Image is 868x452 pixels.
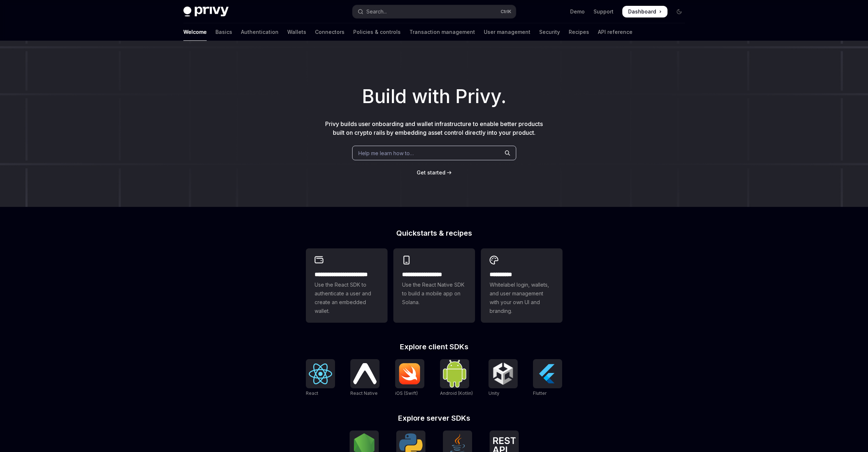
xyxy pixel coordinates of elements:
[358,149,414,157] span: Help me learn how to…
[440,359,473,397] a: Android (Kotlin)Android (Kotlin)
[12,82,856,111] h1: Build with Privy.
[533,359,562,397] a: FlutterFlutter
[570,8,585,15] a: Demo
[409,23,475,41] a: Transaction management
[315,280,379,315] span: Use the React SDK to authenticate a user and create an embedded wallet.
[395,359,424,397] a: iOS (Swift)iOS (Swift)
[350,390,378,396] span: React Native
[353,363,377,384] img: React Native
[306,229,563,237] h2: Quickstarts & recipes
[315,23,345,41] a: Connectors
[533,390,546,396] span: Flutter
[306,359,335,397] a: ReactReact
[673,6,685,17] button: Toggle dark mode
[183,7,229,17] img: dark logo
[398,363,421,385] img: iOS (Swift)
[325,120,543,136] span: Privy builds user onboarding and wallet infrastructure to enable better products built on crypto ...
[593,8,614,15] a: Support
[440,390,473,396] span: Android (Kotlin)
[215,23,232,41] a: Basics
[306,414,563,422] h2: Explore server SDKs
[309,363,332,384] img: React
[484,23,530,41] a: User management
[481,248,563,323] a: **** *****Whitelabel login, wallets, and user management with your own UI and branding.
[417,169,445,176] span: Get started
[402,280,466,307] span: Use the React Native SDK to build a mobile app on Solana.
[393,248,475,323] a: **** **** **** ***Use the React Native SDK to build a mobile app on Solana.
[366,7,387,16] div: Search...
[622,6,667,17] a: Dashboard
[353,5,516,18] button: Open search
[598,23,632,41] a: API reference
[539,23,560,41] a: Security
[353,23,401,41] a: Policies & controls
[287,23,306,41] a: Wallets
[491,362,515,385] img: Unity
[628,8,656,15] span: Dashboard
[443,360,466,387] img: Android (Kotlin)
[395,390,418,396] span: iOS (Swift)
[490,280,554,315] span: Whitelabel login, wallets, and user management with your own UI and branding.
[536,362,559,385] img: Flutter
[241,23,279,41] a: Authentication
[306,343,563,350] h2: Explore client SDKs
[183,23,207,41] a: Welcome
[501,9,511,15] span: Ctrl K
[306,390,318,396] span: React
[489,359,518,397] a: UnityUnity
[350,359,379,397] a: React NativeReact Native
[569,23,589,41] a: Recipes
[489,390,499,396] span: Unity
[417,169,445,176] a: Get started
